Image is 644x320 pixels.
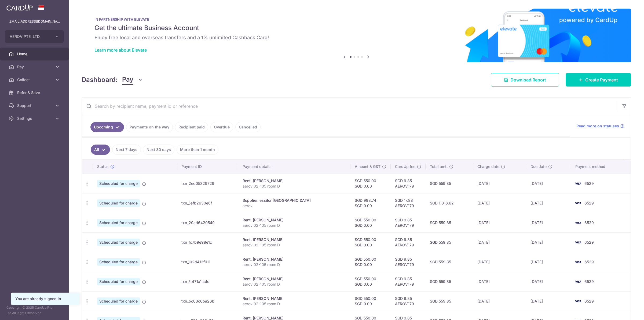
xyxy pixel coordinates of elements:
[97,297,140,305] span: Scheduled for charge
[9,19,60,24] p: [EMAIL_ADDRESS][DOMAIN_NAME]
[573,239,583,246] img: Bank Card
[473,272,526,291] td: [DATE]
[350,252,391,272] td: SGD 550.00 SGD 0.00
[473,193,526,213] td: [DATE]
[584,181,594,186] span: 6529
[243,301,346,307] p: aerov 02-105 room D
[97,164,109,169] span: Status
[576,123,619,129] span: Read more on statuses
[91,145,110,155] a: All
[94,17,618,21] p: IN PARTNERSHIP WITH ELEVATE
[17,51,53,57] span: Home
[17,64,53,70] span: Pay
[177,291,238,311] td: txn_bc03c0ba26b
[97,258,140,266] span: Scheduled for charge
[426,252,473,272] td: SGD 559.85
[477,164,499,169] span: Charge date
[526,213,571,232] td: [DATE]
[573,180,583,187] img: Bank Card
[350,213,391,232] td: SGD 550.00 SGD 0.00
[473,252,526,272] td: [DATE]
[391,232,426,252] td: SGD 9.85 AEROV179
[177,160,238,174] th: Payment ID
[584,220,594,225] span: 6529
[391,272,426,291] td: SGD 9.85 AEROV179
[243,262,346,267] p: aerov 02-105 room D
[175,122,208,132] a: Recipient paid
[573,220,583,226] img: Bank Card
[97,219,140,226] span: Scheduled for charge
[491,73,559,87] a: Download Report
[243,178,346,184] div: Rent. [PERSON_NAME]
[177,232,238,252] td: txn_fc7b9e98e1c
[526,252,571,272] td: [DATE]
[391,174,426,193] td: SGD 9.85 AEROV179
[426,174,473,193] td: SGD 559.85
[97,278,140,285] span: Scheduled for charge
[426,213,473,232] td: SGD 559.85
[243,242,346,248] p: aerov 02-105 room D
[530,164,547,169] span: Due date
[350,272,391,291] td: SGD 550.00 SGD 0.00
[573,278,583,285] img: Bank Card
[90,122,124,132] a: Upcoming
[97,199,140,207] span: Scheduled for charge
[576,123,624,129] a: Read more on statuses
[177,174,238,193] td: txn_2ed05329729
[526,232,571,252] td: [DATE]
[10,34,49,39] span: AEROV PTE. LTD.
[243,184,346,189] p: aerov 02-105 room D
[17,116,53,121] span: Settings
[235,122,261,132] a: Cancelled
[584,299,594,303] span: 6529
[94,24,618,32] h5: Get the ultimate Business Account
[94,34,618,41] h6: Enjoy free local and overseas transfers and a 1% unlimited Cashback Card!
[584,260,594,264] span: 6529
[584,279,594,284] span: 6529
[391,193,426,213] td: SGD 17.88 AEROV179
[526,174,571,193] td: [DATE]
[391,213,426,232] td: SGD 9.85 AEROV179
[355,164,380,169] span: Amount & GST
[82,9,631,62] img: Renovation banner
[473,213,526,232] td: [DATE]
[473,174,526,193] td: [DATE]
[585,77,618,83] span: Create Payment
[430,164,448,169] span: Total amt.
[126,122,173,132] a: Payments on the way
[94,47,147,53] a: Learn more about Elevate
[243,203,346,208] p: aerov
[177,272,238,291] td: txn_5bf71a1ccfd
[573,200,583,206] img: Bank Card
[177,193,238,213] td: txn_5efb2630e6f
[571,160,631,174] th: Payment method
[510,77,546,83] span: Download Report
[426,232,473,252] td: SGD 559.85
[6,4,33,11] img: CardUp
[97,239,140,246] span: Scheduled for charge
[350,291,391,311] td: SGD 550.00 SGD 0.00
[526,291,571,311] td: [DATE]
[526,272,571,291] td: [DATE]
[177,252,238,272] td: txn_102d412f011
[243,223,346,228] p: aerov 02-105 room D
[17,90,53,95] span: Refer & Save
[391,252,426,272] td: SGD 9.85 AEROV179
[177,213,238,232] td: txn_20ad6420549
[243,217,346,223] div: Rent. [PERSON_NAME]
[243,276,346,282] div: Rent. [PERSON_NAME]
[17,103,53,108] span: Support
[112,145,141,155] a: Next 7 days
[426,193,473,213] td: SGD 1,016.62
[243,237,346,242] div: Rent. [PERSON_NAME]
[473,291,526,311] td: [DATE]
[243,198,346,203] div: Supplier. essilor [GEOGRAPHIC_DATA]
[573,259,583,265] img: Bank Card
[17,77,53,82] span: Collect
[82,98,618,115] input: Search by recipient name, payment id or reference
[243,257,346,262] div: Rent. [PERSON_NAME]
[473,232,526,252] td: [DATE]
[243,282,346,287] p: aerov 02-105 room D
[143,145,174,155] a: Next 30 days
[573,298,583,304] img: Bank Card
